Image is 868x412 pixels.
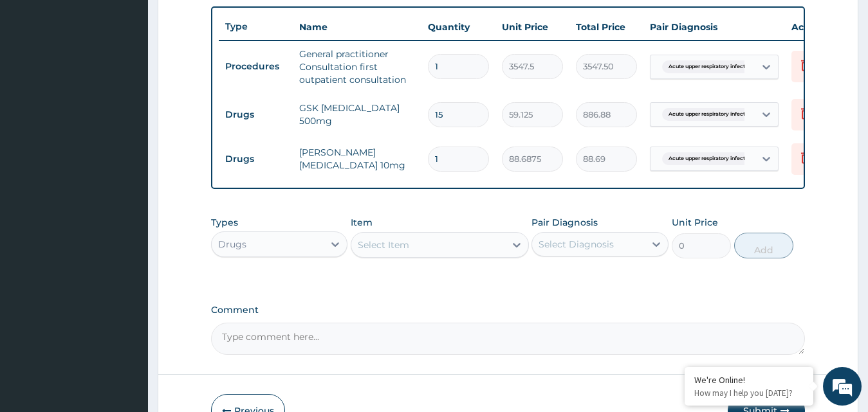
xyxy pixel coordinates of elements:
[539,238,614,251] div: Select Diagnosis
[662,108,755,121] span: Acute upper respiratory infect...
[293,139,421,178] td: [PERSON_NAME][MEDICAL_DATA] 10mg
[6,275,245,320] textarea: Type your message and hit 'Enter'
[662,152,755,165] span: Acute upper respiratory infect...
[218,238,246,251] div: Drugs
[24,64,52,96] img: d_794563401_company_1708531726252_794563401
[643,14,785,40] th: Pair Diagnosis
[569,14,643,40] th: Total Price
[219,147,293,171] td: Drugs
[421,14,495,40] th: Quantity
[219,55,293,78] td: Procedures
[219,103,293,127] td: Drugs
[75,124,178,254] span: We're online!
[531,216,598,229] label: Pair Diagnosis
[694,374,804,386] div: We're Online!
[734,233,793,258] button: Add
[358,238,409,251] div: Select Item
[219,15,293,39] th: Type
[211,305,806,316] label: Comment
[211,6,242,37] div: Minimize live chat window
[662,60,755,73] span: Acute upper respiratory infect...
[67,72,216,89] div: Chat with us now
[351,216,373,229] label: Item
[211,217,238,228] label: Types
[785,14,849,40] th: Actions
[293,41,421,93] td: General practitioner Consultation first outpatient consultation
[672,216,718,229] label: Unit Price
[694,388,804,399] p: How may I help you today?
[495,14,569,40] th: Unit Price
[293,95,421,134] td: GSK [MEDICAL_DATA] 500mg
[293,14,421,40] th: Name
